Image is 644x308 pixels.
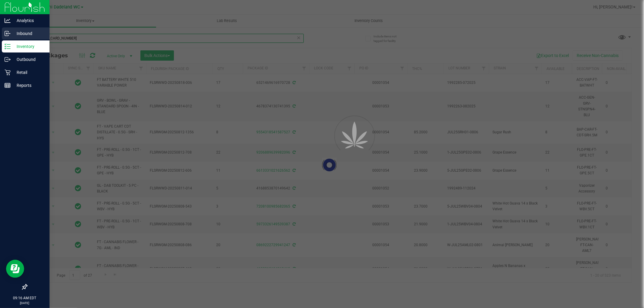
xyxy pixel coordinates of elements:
inline-svg: Retail [5,69,11,75]
inline-svg: Inventory [5,43,11,49]
p: Retail [11,69,47,76]
p: 09:16 AM EDT [3,295,47,301]
p: Analytics [11,17,47,24]
p: [DATE] [3,301,47,305]
inline-svg: Analytics [5,17,11,24]
inline-svg: Reports [5,82,11,88]
inline-svg: Outbound [5,56,11,62]
p: Outbound [11,56,47,63]
p: Reports [11,82,47,89]
p: Inbound [11,30,47,37]
iframe: Resource center [6,260,24,278]
inline-svg: Inbound [5,30,11,37]
p: Inventory [11,43,47,50]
